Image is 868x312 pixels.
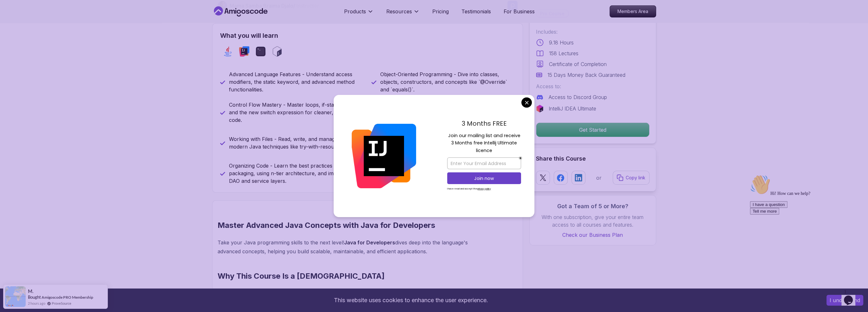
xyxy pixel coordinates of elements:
[344,8,366,15] p: Products
[28,295,41,300] span: Bought
[549,105,596,112] p: IntelliJ IDEA Ultimate
[610,5,656,17] a: Members Area
[229,101,364,124] p: Control Flow Mastery - Master loops, if-statements, and the new switch expression for cleaner, ef...
[229,70,364,93] p: Advanced Language Features - Understand access modifiers, the static keyword, and advanced method...
[5,286,26,307] img: provesource social proof notification image
[536,83,649,90] p: Access to:
[536,154,649,163] h2: Share this Course
[536,231,649,239] a: Check our Business Plan
[272,46,282,56] img: bash logo
[52,301,71,306] a: ProveSource
[344,239,395,246] strong: Java for Developers
[256,46,266,56] img: terminal logo
[536,123,649,137] p: Get Started
[386,8,420,20] button: Resources
[3,3,23,23] img: :wave:
[536,123,649,137] button: Get Started
[28,289,33,294] span: M.
[229,135,364,150] p: Working with Files - Read, write, and manage files using modern Java techniques like try-with-res...
[344,8,374,20] button: Products
[536,105,544,112] img: jetbrains logo
[3,19,63,24] span: Hi! How can we help?
[3,29,40,36] button: I have a question
[826,295,863,306] button: Accept cookies
[549,60,607,68] p: Certificate of Completion
[223,46,233,56] img: java logo
[536,202,649,211] h3: Got a Team of 5 or More?
[3,3,117,43] div: 👋Hi! How can we help?I have a questionTell me more
[747,172,862,283] iframe: chat widget
[504,8,535,15] a: For Business
[218,220,487,230] h2: Master Advanced Java Concepts with Java for Developers
[5,293,817,307] div: This website uses cookies to enhance the user experience.
[547,71,625,79] p: 15 Days Money Back Guaranteed
[229,162,364,185] p: Organizing Code - Learn the best practices for packaging, using n-tier architecture, and implemen...
[610,6,656,17] p: Members Area
[536,28,649,36] p: Includes:
[841,287,862,306] iframe: chat widget
[3,36,32,43] button: Tell me more
[220,31,515,40] h2: What you will learn
[380,70,515,93] p: Object-Oriented Programming - Dive into classes, objects, constructors, and concepts like `@Overr...
[239,46,249,56] img: intellij logo
[536,213,649,229] p: With one subscription, give your entire team access to all courses and features.
[218,238,487,256] p: Take your Java programming skills to the next level! dives deep into the language's advanced conc...
[596,174,602,182] p: or
[613,171,649,185] button: Copy link
[461,8,491,15] a: Testimonials
[28,301,45,306] span: 2 hours ago
[549,50,578,57] p: 158 Lectures
[626,175,645,181] p: Copy link
[42,295,93,300] a: Amigoscode PRO Membership
[432,8,449,15] a: Pricing
[386,8,412,15] p: Resources
[549,39,574,46] p: 9.18 Hours
[549,93,607,101] p: Access to Discord Group
[218,271,487,281] h2: Why This Course Is a [DEMOGRAPHIC_DATA]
